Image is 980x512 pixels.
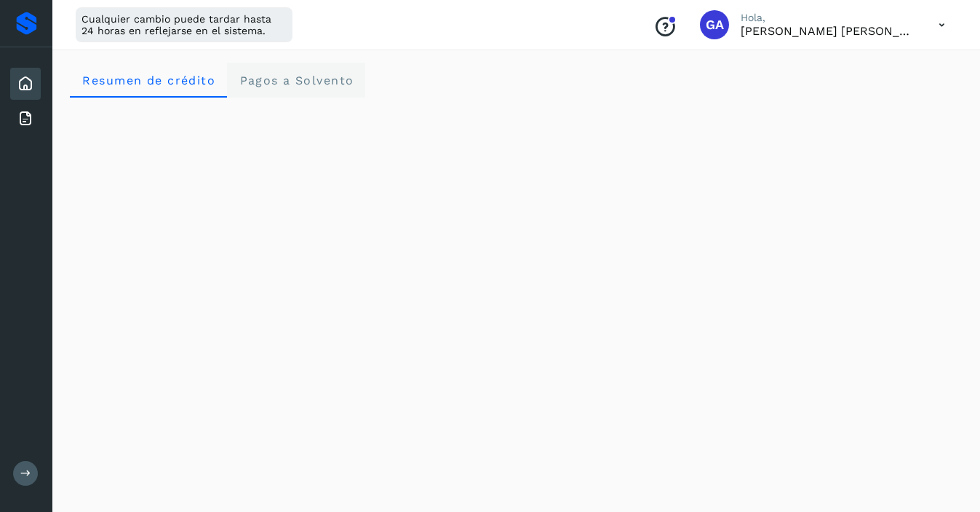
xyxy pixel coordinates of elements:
[239,74,354,87] span: Pagos a Solvento
[10,68,41,100] div: Inicio
[10,103,41,135] div: Facturas
[76,7,292,42] div: Cualquier cambio puede tardar hasta 24 horas en reflejarse en el sistema.
[741,12,915,24] p: Hola,
[741,24,915,38] p: GUILLERMO ALBERTO RODRIGUEZ
[81,74,215,87] span: Resumen de crédito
